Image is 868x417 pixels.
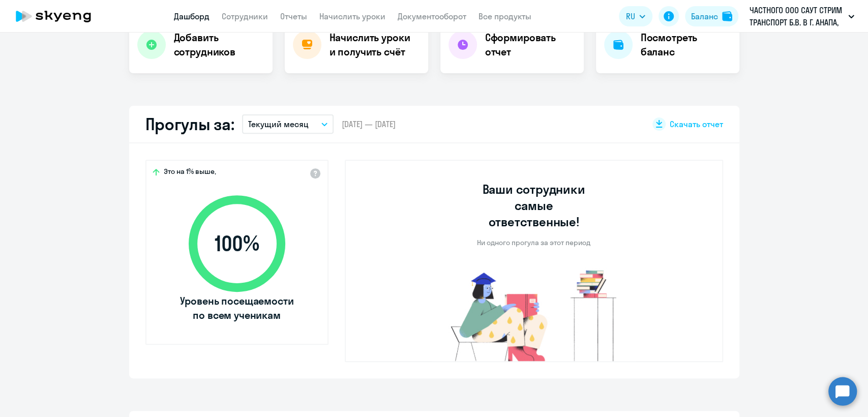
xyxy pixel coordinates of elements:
[398,11,466,21] a: Документооборот
[330,31,418,59] h4: Начислить уроки и получить счёт
[670,118,723,130] span: Скачать отчет
[174,11,209,21] a: Дашборд
[178,294,295,322] span: Уровень посещаемости по всем ученикам
[750,4,844,28] p: ЧАСТНОГО ООО САУТ СТРИМ ТРАНСПОРТ Б.В. В Г. АНАПА, ФЛ, Группа 3 (предоплата)
[478,11,531,21] a: Все продукты
[722,11,732,21] img: balance
[174,31,264,59] h4: Добавить сотрудников
[222,11,268,21] a: Сотрудники
[619,6,652,26] button: RU
[280,11,307,21] a: Отчеты
[164,167,216,179] span: Это на 1% выше,
[468,181,599,230] h3: Ваши сотрудники самые ответственные!
[319,11,385,21] a: Начислить уроки
[685,6,738,26] button: Балансbalance
[248,118,309,130] p: Текущий месяц
[342,118,396,130] span: [DATE] — [DATE]
[626,10,635,22] span: RU
[641,31,731,59] h4: Посмотреть баланс
[432,267,636,361] img: no-truants
[744,4,859,28] button: ЧАСТНОГО ООО САУТ СТРИМ ТРАНСПОРТ Б.В. В Г. АНАПА, ФЛ, Группа 3 (предоплата)
[477,238,590,247] p: Ни одного прогула за этот период
[242,114,334,134] button: Текущий месяц
[485,31,576,59] h4: Сформировать отчет
[691,10,718,22] div: Баланс
[178,231,295,256] span: 100 %
[145,114,234,134] h2: Прогулы за:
